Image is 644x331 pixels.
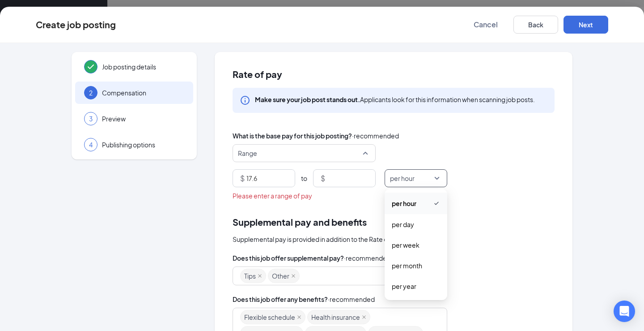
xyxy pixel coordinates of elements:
button: Next [563,16,608,34]
div: Applicants look for this information when scanning job posts. [255,95,535,104]
span: Supplemental pay is provided in addition to the Rate of Pay [233,234,402,244]
div: Create job posting [36,20,116,30]
span: Other [272,269,289,283]
span: · recommended [328,294,375,304]
span: close [297,315,301,319]
span: close [258,274,262,278]
span: Does this job offer supplemental pay? [233,253,344,263]
svg: Info [240,95,250,106]
button: Cancel [463,16,508,34]
span: Does this job offer any benefits? [233,294,328,304]
span: Flexible schedule [244,310,295,324]
b: Make sure your job post stands out. [255,95,360,103]
span: Health insurance [311,310,360,324]
span: 2 [89,88,93,97]
span: Please enter a range of pay [233,191,312,201]
span: Publishing options [102,140,184,149]
span: to [301,174,307,183]
span: Compensation [102,88,184,97]
span: 3 [89,114,93,123]
span: · recommended [352,131,399,141]
span: Rate of pay [233,70,555,79]
span: Tips [244,269,256,283]
span: per hour [390,170,415,187]
span: Job posting details [102,62,184,71]
span: Supplemental pay and benefits [233,215,367,229]
span: 4 [89,140,93,149]
span: Range [238,145,257,162]
span: Preview [102,114,184,123]
span: What is the base pay for this job posting? [233,131,352,141]
div: Open Intercom Messenger [614,301,635,322]
button: Back [513,16,558,34]
span: Cancel [474,20,498,29]
span: · recommended [344,253,391,263]
span: close [362,315,366,319]
span: close [291,274,296,278]
svg: Checkmark [85,61,96,72]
